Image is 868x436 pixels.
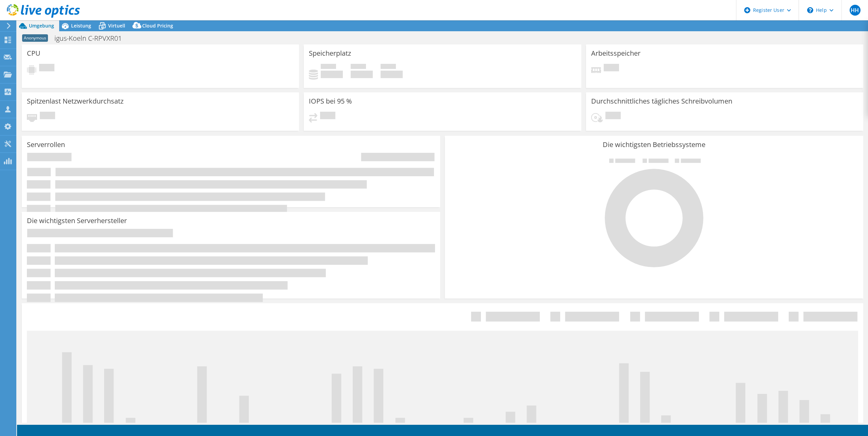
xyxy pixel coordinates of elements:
[381,71,403,78] h4: 0 GiB
[22,34,48,42] span: Anonymous
[27,50,40,57] h3: CPU
[381,64,396,71] span: Insgesamt
[604,64,619,73] span: Ausstehend
[309,50,351,57] h3: Speicherplatz
[320,112,335,121] span: Ausstehend
[807,7,813,13] svg: \n
[321,64,336,71] span: Belegt
[351,71,373,78] h4: 0 GiB
[27,97,123,105] h3: Spitzenlast Netzwerkdurchsatz
[142,22,173,29] span: Cloud Pricing
[850,5,861,16] span: HH
[351,64,366,71] span: Verfügbar
[108,22,125,29] span: Virtuell
[40,112,55,121] span: Ausstehend
[39,64,54,73] span: Ausstehend
[51,35,132,42] h1: igus-Koeln C-RPVXR01
[605,112,621,121] span: Ausstehend
[321,71,343,78] h4: 0 GiB
[309,97,352,105] h3: IOPS bei 95 %
[27,141,65,148] h3: Serverrollen
[591,97,732,105] h3: Durchschnittliches tägliches Schreibvolumen
[71,22,91,29] span: Leistung
[29,22,54,29] span: Umgebung
[450,141,858,148] h3: Die wichtigsten Betriebssysteme
[591,50,640,57] h3: Arbeitsspeicher
[27,217,127,224] h3: Die wichtigsten Serverhersteller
